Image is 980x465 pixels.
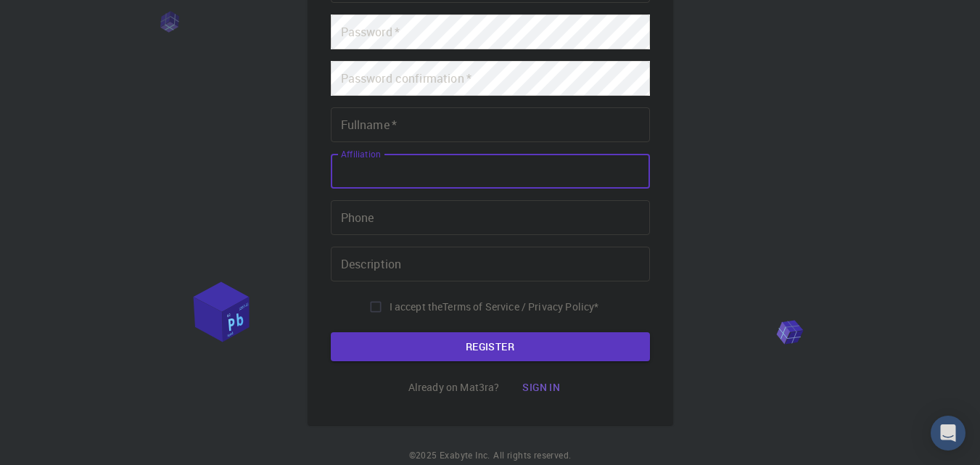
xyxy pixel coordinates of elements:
[331,332,650,361] button: REGISTER
[409,448,440,463] span: © 2025
[390,300,443,314] span: I accept the
[440,448,490,463] a: Exabyte Inc.
[341,148,380,160] label: Affiliation
[511,373,572,402] button: Sign in
[408,380,500,395] p: Already on Mat3ra?
[493,448,571,463] span: All rights reserved.
[931,416,965,450] div: Open Intercom Messenger
[442,300,598,314] p: Terms of Service / Privacy Policy *
[440,449,490,461] span: Exabyte Inc.
[442,300,598,314] a: Terms of Service / Privacy Policy*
